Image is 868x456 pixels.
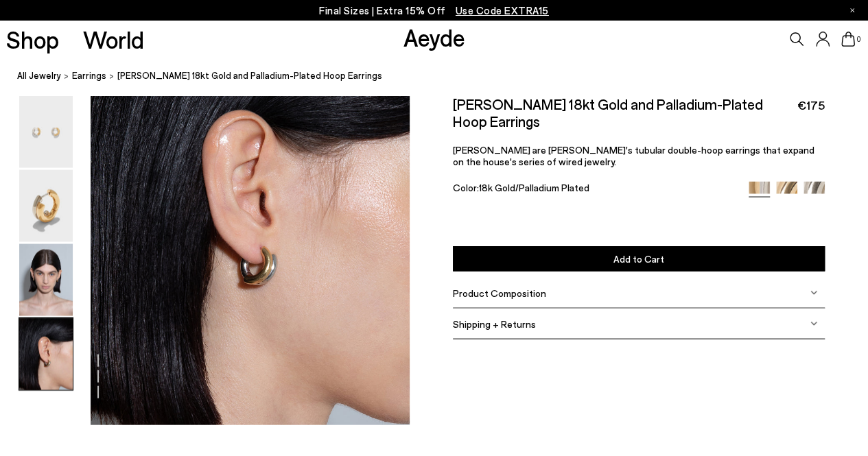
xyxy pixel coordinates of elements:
a: World [83,27,144,51]
nav: breadcrumb [17,58,868,95]
img: Clyde 18kt Gold and Palladium-Plated Hoop Earrings - Image 1 [19,96,73,168]
span: 18k Gold/Palladium Plated [479,182,589,193]
span: Shipping + Returns [453,317,536,329]
span: [PERSON_NAME] 18kt Gold and Palladium-Plated Hoop Earrings [117,69,382,83]
a: 0 [841,32,855,47]
a: Earrings [72,69,106,83]
span: [PERSON_NAME] are [PERSON_NAME]'s tubular double-hoop earrings that expand on the house's series ... [453,144,814,167]
span: Product Composition [453,287,546,298]
h2: [PERSON_NAME] 18kt Gold and Palladium-Plated Hoop Earrings [453,95,797,130]
span: €175 [797,97,825,114]
span: Earrings [72,70,106,81]
a: Shop [6,27,59,51]
div: Color: [453,182,737,197]
img: svg%3E [810,320,817,327]
span: 0 [855,36,862,43]
img: Clyde 18kt Gold and Palladium-Plated Hoop Earrings - Image 2 [19,170,73,242]
a: Aeyde [403,23,465,51]
img: Clyde 18kt Gold and Palladium-Plated Hoop Earrings - Image 3 [19,244,73,316]
span: Add to Cart [613,253,664,265]
a: All Jewelry [17,69,61,83]
p: Final Sizes | Extra 15% Off [319,2,549,19]
button: Add to Cart [453,246,825,272]
span: Navigate to /collections/ss25-final-sizes [456,4,549,16]
img: svg%3E [810,289,817,296]
img: Clyde 18kt Gold and Palladium-Plated Hoop Earrings - Image 4 [19,318,73,390]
